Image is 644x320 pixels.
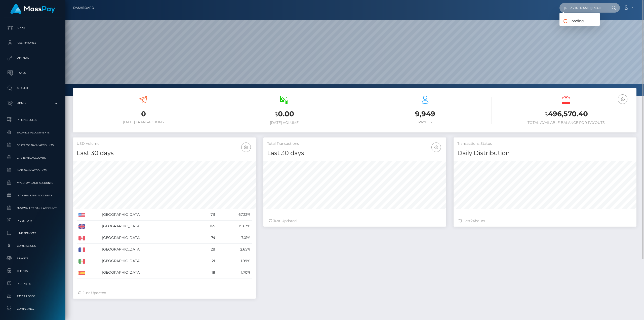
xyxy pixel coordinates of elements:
[4,190,62,201] a: Ibanera Bank Accounts
[6,39,60,47] p: User Profile
[78,247,85,252] img: FR.png
[4,177,62,188] a: MyEUPay Bank Accounts
[78,236,85,240] img: CA.png
[4,37,62,49] a: User Profile
[196,209,217,221] td: 711
[77,149,252,158] h4: Last 30 days
[358,120,492,124] h6: Payees
[78,271,85,275] img: ES.png
[4,203,62,214] a: JustWallet Bank Accounts
[6,84,60,92] p: Search
[217,255,252,267] td: 1.99%
[217,221,252,232] td: 15.63%
[4,67,62,79] a: Taxes
[559,3,607,13] input: Search...
[471,219,475,223] span: 24
[4,278,62,289] a: Partners
[4,291,62,302] a: Payer Logos
[4,152,62,163] a: CRB Bank Accounts
[6,117,60,123] span: Pricing Rules
[217,232,252,244] td: 7.01%
[100,209,196,221] td: [GEOGRAPHIC_DATA]
[358,109,492,119] h3: 9,949
[499,121,633,125] h6: Total Available Balance for Payouts
[6,218,60,224] span: Inventory
[4,165,62,176] a: MCB Bank Accounts
[6,99,60,107] p: Admin
[6,230,60,236] span: Link Services
[218,121,351,125] h6: [DATE] Volume
[78,224,85,229] img: GB.png
[6,205,60,211] span: JustWallet Bank Accounts
[196,267,217,278] td: 18
[4,228,62,239] a: Link Services
[6,180,60,186] span: MyEUPay Bank Accounts
[4,127,62,138] a: Balance Adjustments
[217,244,252,255] td: 2.65%
[218,109,351,119] h3: 0.00
[4,52,62,64] a: API Keys
[6,130,60,135] span: Balance Adjustments
[4,97,62,110] a: Admin
[217,209,252,221] td: 67.33%
[267,141,442,146] h5: Total Transactions
[78,290,251,296] div: Just Updated
[6,167,60,173] span: MCB Bank Accounts
[559,19,586,23] span: Loading...
[10,4,55,14] img: MassPay Logo
[100,267,196,278] td: [GEOGRAPHIC_DATA]
[6,69,60,77] p: Taxes
[100,232,196,244] td: [GEOGRAPHIC_DATA]
[196,244,217,255] td: 28
[4,303,62,314] a: Compliance
[4,253,62,264] a: Finance
[6,268,60,274] span: Clients
[73,3,94,13] a: Dashboard
[100,255,196,267] td: [GEOGRAPHIC_DATA]
[268,218,441,224] div: Just Updated
[4,115,62,125] a: Pricing Rules
[6,24,60,31] p: Links
[4,266,62,276] a: Clients
[6,193,60,198] span: Ibanera Bank Accounts
[4,140,62,151] a: Fortress Bank Accounts
[77,120,210,124] h6: [DATE] Transactions
[4,240,62,251] a: Commissions
[6,54,60,62] p: API Keys
[499,109,633,119] h3: 496,570.40
[217,267,252,278] td: 1.70%
[6,281,60,287] span: Partners
[459,218,631,224] div: Last hours
[6,243,60,249] span: Commissions
[457,141,633,146] h5: Transactions Status
[78,213,85,217] img: US.png
[267,149,442,158] h4: Last 30 days
[100,244,196,255] td: [GEOGRAPHIC_DATA]
[457,149,633,158] h4: Daily Distribution
[6,256,60,261] span: Finance
[77,109,210,119] h3: 0
[4,82,62,94] a: Search
[100,221,196,232] td: [GEOGRAPHIC_DATA]
[196,255,217,267] td: 21
[77,141,252,146] h5: USD Volume
[6,293,60,299] span: Payer Logos
[4,215,62,226] a: Inventory
[4,21,62,34] a: Links
[6,142,60,148] span: Fortress Bank Accounts
[274,111,278,118] small: $
[6,155,60,161] span: CRB Bank Accounts
[196,221,217,232] td: 165
[544,111,548,118] small: $
[78,259,85,264] img: MX.png
[6,306,60,312] span: Compliance
[196,232,217,244] td: 74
